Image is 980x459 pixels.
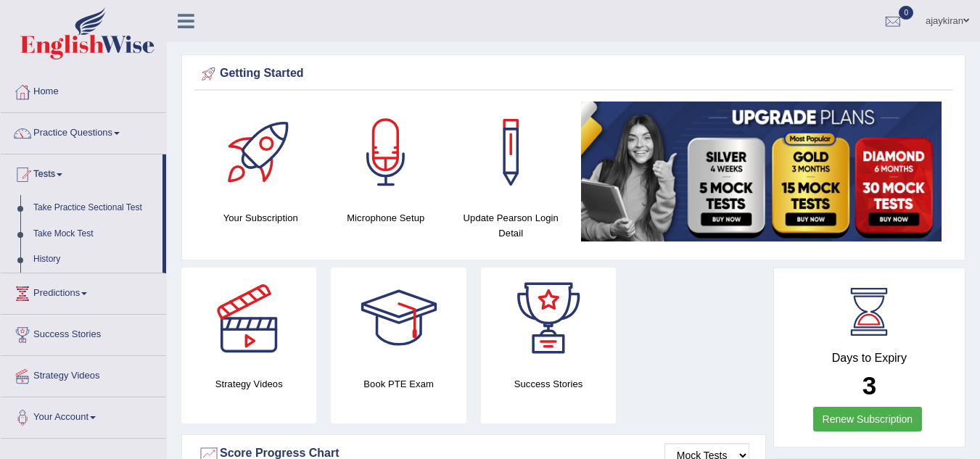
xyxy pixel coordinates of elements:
h4: Update Pearson Login Detail [456,210,567,241]
a: Home [1,72,166,108]
a: Strategy Videos [1,356,166,392]
h4: Microphone Setup [331,210,442,226]
img: small5.jpg [581,102,942,241]
a: Predictions [1,273,166,310]
a: History [27,247,162,273]
a: Renew Subscription [813,407,923,431]
h4: Book PTE Exam [331,376,466,392]
a: Practice Questions [1,113,166,149]
a: Take Practice Sectional Test [27,195,162,221]
a: Tests [1,154,162,191]
b: 3 [862,371,876,400]
a: Success Stories [1,315,166,351]
a: Take Mock Test [27,221,162,247]
h4: Days to Expiry [790,352,949,365]
a: Your Account [1,397,166,434]
span: 0 [899,6,913,20]
h4: Your Subscription [205,210,316,226]
h4: Strategy Videos [181,376,316,392]
h4: Success Stories [481,376,616,392]
div: Getting Started [198,63,949,85]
